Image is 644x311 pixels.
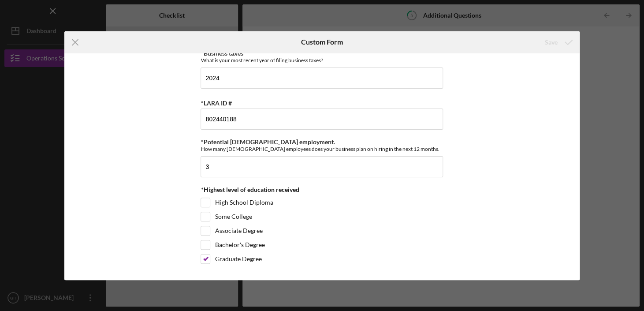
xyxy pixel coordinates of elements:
label: Bachelor's Degree [215,240,264,249]
button: Save [536,34,580,51]
label: *LARA ID # [201,99,231,107]
div: *Highest level of education received [201,186,443,193]
label: High School Diploma [215,198,273,207]
h6: Custom Form [301,38,343,46]
label: Associate Degree [215,226,262,235]
label: *Potential [DEMOGRAPHIC_DATA] employment. [201,138,335,146]
label: Graduate Degree [215,255,261,263]
label: *Business taxes [201,49,243,57]
div: Save [545,34,558,51]
div: How many [DEMOGRAPHIC_DATA] employees does your business plan on hiring in the next 12 months. [201,146,443,152]
label: Some College [215,212,252,221]
div: What is your most recent year of filing business taxes? [201,57,443,64]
